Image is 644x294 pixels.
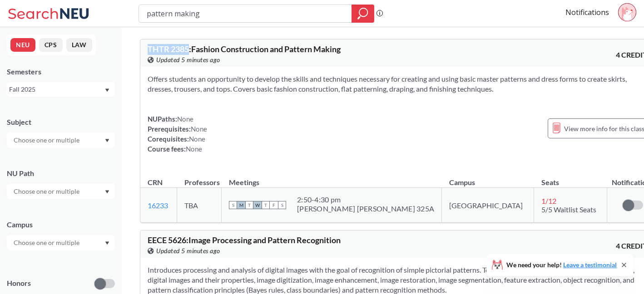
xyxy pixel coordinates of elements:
span: M [237,201,245,209]
th: Campus [442,168,534,188]
div: Fall 2025Dropdown arrow [7,82,115,97]
div: Fall 2025 [9,84,104,94]
span: None [177,115,193,123]
span: T [245,201,253,209]
span: S [278,201,286,209]
span: THTR 2385 : Fashion Construction and Pattern Making [148,44,341,54]
div: NU Path [7,168,115,178]
svg: Dropdown arrow [105,241,109,245]
span: EECE 5626 : Image Processing and Pattern Recognition [148,235,341,245]
div: 2:50 - 4:30 pm [297,195,434,204]
svg: Dropdown arrow [105,190,109,194]
input: Choose one or multiple [9,237,85,248]
input: Choose one or multiple [9,135,85,146]
th: Professors [177,168,222,188]
span: F [270,201,278,209]
td: [GEOGRAPHIC_DATA] [442,188,534,223]
span: Updated 5 minutes ago [156,55,220,65]
svg: Dropdown arrow [105,139,109,142]
span: None [186,145,202,153]
div: Semesters [7,67,115,77]
span: 1 / 12 [541,196,556,205]
span: None [189,135,205,143]
a: Notifications [565,7,609,17]
span: We need your help! [506,262,617,268]
span: 5/5 Waitlist Seats [541,205,596,214]
svg: Dropdown arrow [105,88,109,92]
div: Dropdown arrow [7,184,115,199]
span: None [191,125,207,133]
th: Seats [534,168,607,188]
svg: magnifying glass [357,7,368,20]
a: 16233 [148,201,168,210]
button: NEU [10,38,35,52]
button: CPS [39,38,63,52]
span: Updated 5 minutes ago [156,246,220,256]
div: magnifying glass [352,5,374,23]
div: [PERSON_NAME] [PERSON_NAME] 325A [297,204,434,213]
div: Subject [7,117,115,127]
p: Honors [7,278,31,289]
input: Class, professor, course number, "phrase" [146,6,345,21]
input: Choose one or multiple [9,186,85,197]
div: NUPaths: Prerequisites: Corequisites: Course fees: [148,114,207,154]
th: Meetings [222,168,442,188]
a: Leave a testimonial [563,261,617,269]
span: T [262,201,270,209]
td: TBA [177,188,222,223]
span: S [229,201,237,209]
div: Dropdown arrow [7,235,115,250]
span: W [253,201,262,209]
div: CRN [148,177,163,187]
div: Dropdown arrow [7,132,115,148]
div: Campus [7,220,115,230]
button: LAW [66,38,92,52]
